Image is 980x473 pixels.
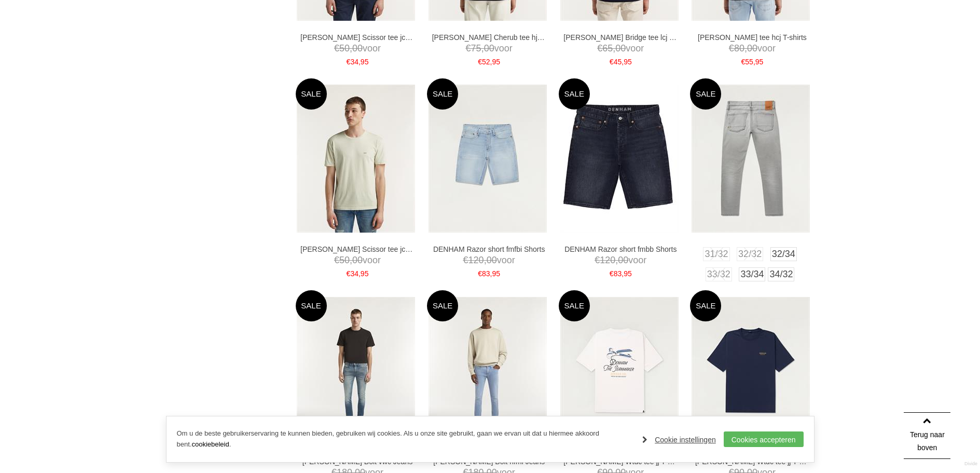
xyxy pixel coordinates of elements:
span: , [615,255,618,265]
span: 120 [468,255,484,265]
span: , [622,58,624,66]
span: 95 [492,58,500,66]
span: € [478,269,482,278]
span: € [595,255,600,265]
span: 80 [734,43,744,53]
span: € [741,58,746,66]
span: voor [695,42,809,55]
span: , [358,269,361,278]
span: € [478,58,482,66]
img: DENHAM Wtdc tee jj T-shirts [692,297,810,445]
span: 34 [350,269,358,278]
a: Divide [964,457,977,470]
span: 00 [618,255,628,265]
span: 55 [745,58,753,66]
span: 83 [482,269,490,278]
a: [PERSON_NAME] Cherub tee hj T-shirts [432,33,546,42]
span: 83 [614,269,622,278]
span: 75 [471,43,481,53]
span: , [490,58,492,66]
span: , [481,43,484,53]
span: 00 [615,43,626,53]
span: voor [432,42,546,55]
a: Cookies accepteren [724,431,804,447]
span: voor [432,254,546,267]
span: € [466,43,471,53]
p: Om u de beste gebruikerservaring te kunnen bieden, gebruiken wij cookies. Als u onze site gebruik... [177,428,632,450]
span: 65 [602,43,613,53]
span: 00 [352,255,363,265]
span: 95 [624,58,632,66]
span: 34 [350,58,358,66]
span: 50 [339,255,350,265]
span: 00 [352,43,363,53]
span: , [358,58,361,66]
span: , [490,269,492,278]
span: 52 [482,58,490,66]
span: , [350,43,352,53]
a: DENHAM Razor short fmfbi Shorts [432,245,546,254]
a: [PERSON_NAME] tee hcj T-shirts [695,33,809,42]
a: cookiebeleid [191,440,229,448]
a: Cookie instellingen [642,432,716,448]
span: 95 [361,58,369,66]
img: DENHAM Scissor tee jc T-shirts [297,85,415,233]
a: 33/34 [739,267,765,281]
span: € [729,43,734,53]
span: 95 [361,269,369,278]
span: , [484,255,487,265]
span: € [597,43,602,53]
span: , [622,269,624,278]
span: voor [300,254,415,267]
span: 95 [492,269,500,278]
span: € [610,269,614,278]
span: , [753,58,755,66]
img: DENHAM Razor short fmbb Shorts [560,85,679,233]
span: 00 [747,43,757,53]
span: , [613,43,615,53]
span: , [350,255,352,265]
a: [PERSON_NAME] Scissor tee jc T-shirts [300,245,415,254]
a: [PERSON_NAME] Scissor tee jc T-shirts [300,33,415,42]
span: voor [300,42,415,55]
span: 120 [600,255,615,265]
img: DENHAM Wtdc tee jj T-shirts [560,297,679,445]
span: 00 [487,255,497,265]
img: DENHAM Bolt vwc Jeans [297,297,415,445]
span: voor [563,254,678,267]
img: DENHAM Razor short fmfbi Shorts [429,85,547,233]
span: , [744,43,747,53]
a: Terug naar boven [904,412,950,459]
a: 32/34 [770,247,797,261]
span: 95 [755,58,764,66]
img: DENHAM Bolt hfml Jeans [429,297,547,445]
span: voor [563,42,678,55]
span: 00 [484,43,494,53]
span: 50 [339,43,350,53]
a: 34/32 [768,267,794,281]
span: € [463,255,468,265]
span: 95 [624,269,632,278]
a: [PERSON_NAME] Bridge tee lcj T-shirts [563,33,678,42]
span: € [610,58,614,66]
a: DENHAM Razor short fmbb Shorts [563,245,678,254]
img: DENHAM Razor awgl Jeans [692,85,810,233]
span: 45 [614,58,622,66]
span: € [334,43,339,53]
span: € [347,58,351,66]
span: € [334,255,339,265]
span: € [347,269,351,278]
